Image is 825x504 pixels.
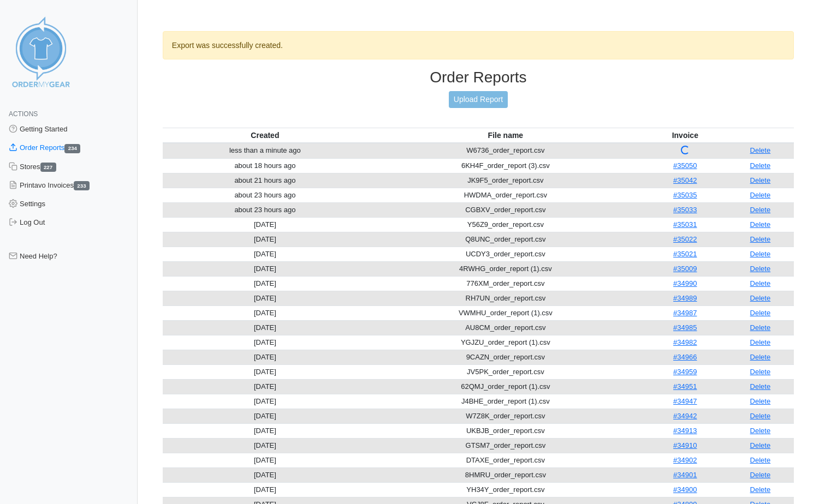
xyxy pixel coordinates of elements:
td: [DATE] [163,276,367,291]
a: #34959 [673,368,697,376]
a: #34913 [673,427,697,435]
a: Delete [750,456,771,464]
a: #34942 [673,412,697,420]
td: RH7UN_order_report.csv [367,291,644,305]
h3: Order Reports [163,68,794,87]
td: [DATE] [163,364,367,379]
td: [DATE] [163,423,367,438]
a: #35035 [673,191,697,199]
td: about 23 hours ago [163,202,367,217]
td: [DATE] [163,247,367,261]
a: #35021 [673,250,697,258]
td: about 23 hours ago [163,188,367,202]
a: Delete [750,397,771,405]
th: Invoice [644,128,727,143]
td: less than a minute ago [163,143,367,159]
td: [DATE] [163,379,367,394]
th: Created [163,128,367,143]
span: 227 [40,163,56,172]
a: Delete [750,176,771,184]
a: Delete [750,485,771,494]
a: Delete [750,412,771,420]
td: [DATE] [163,394,367,409]
td: [DATE] [163,232,367,247]
td: 8HMRU_order_report.csv [367,467,644,482]
td: GTSM7_order_report.csv [367,438,644,453]
a: #35042 [673,176,697,184]
a: Delete [750,220,771,229]
a: Delete [750,279,771,287]
span: Actions [9,110,38,118]
a: #34947 [673,397,697,405]
td: 9CAZN_order_report.csv [367,350,644,364]
td: [DATE] [163,335,367,350]
a: Upload Report [449,91,508,108]
a: #34901 [673,471,697,479]
a: #34987 [673,309,697,317]
td: about 18 hours ago [163,158,367,173]
td: [DATE] [163,261,367,276]
a: #35033 [673,206,697,214]
td: [DATE] [163,320,367,335]
a: Delete [750,161,771,170]
td: 776XM_order_report.csv [367,276,644,291]
a: Delete [750,427,771,435]
td: HWDMA_order_report.csv [367,188,644,202]
a: #34951 [673,382,697,391]
a: Delete [750,471,771,479]
td: [DATE] [163,305,367,320]
a: Delete [750,441,771,449]
a: Delete [750,265,771,273]
a: Delete [750,294,771,302]
a: Delete [750,382,771,391]
td: [DATE] [163,350,367,364]
td: JK9F5_order_report.csv [367,173,644,188]
a: Delete [750,235,771,243]
span: 234 [64,144,80,153]
td: [DATE] [163,409,367,423]
td: UKBJB_order_report.csv [367,423,644,438]
a: Delete [750,368,771,376]
td: UCDY3_order_report.csv [367,247,644,261]
a: Delete [750,191,771,199]
td: YH34Y_order_report.csv [367,482,644,497]
a: Delete [750,206,771,214]
a: Delete [750,353,771,361]
div: Export was successfully created. [163,31,794,59]
th: File name [367,128,644,143]
td: Y56Z9_order_report.csv [367,217,644,232]
span: 233 [74,181,90,190]
td: JV5PK_order_report.csv [367,364,644,379]
td: [DATE] [163,438,367,453]
a: #35022 [673,235,697,243]
td: DTAXE_order_report.csv [367,453,644,467]
td: J4BHE_order_report (1).csv [367,394,644,409]
a: #34985 [673,323,697,332]
td: W7Z8K_order_report.csv [367,409,644,423]
a: Delete [750,323,771,332]
td: [DATE] [163,217,367,232]
td: [DATE] [163,467,367,482]
td: about 21 hours ago [163,173,367,188]
a: #35009 [673,265,697,273]
td: [DATE] [163,482,367,497]
a: #34902 [673,456,697,464]
td: 62QMJ_order_report (1).csv [367,379,644,394]
a: #34910 [673,441,697,449]
td: W6736_order_report.csv [367,143,644,159]
a: #35031 [673,220,697,229]
a: #34990 [673,279,697,287]
td: Q8UNC_order_report.csv [367,232,644,247]
td: 4RWHG_order_report (1).csv [367,261,644,276]
a: Delete [750,309,771,317]
a: Delete [750,338,771,346]
a: #34982 [673,338,697,346]
a: Delete [750,146,771,154]
a: #34989 [673,294,697,302]
td: [DATE] [163,291,367,305]
td: AU8CM_order_report.csv [367,320,644,335]
td: CGBXV_order_report.csv [367,202,644,217]
td: 6KH4F_order_report (3).csv [367,158,644,173]
a: #34900 [673,485,697,494]
td: YGJZU_order_report (1).csv [367,335,644,350]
